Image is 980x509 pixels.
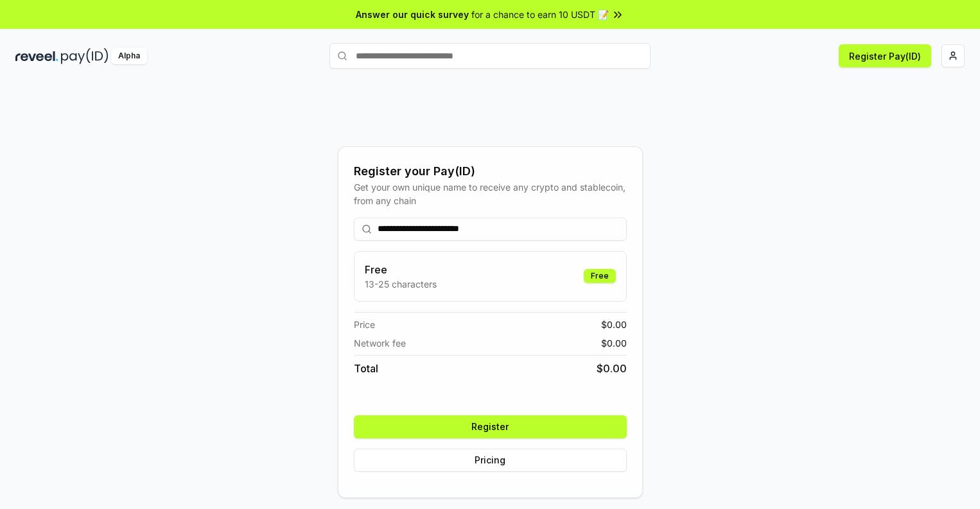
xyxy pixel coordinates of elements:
[15,48,58,64] img: reveel_dark
[839,44,931,67] button: Register Pay(ID)
[601,336,627,350] span: $ 0.00
[365,262,437,277] h3: Free
[354,415,627,438] button: Register
[356,8,469,21] span: Answer our quick survey
[61,48,109,64] img: pay_id
[354,318,375,331] span: Price
[354,162,627,180] div: Register your Pay(ID)
[584,269,616,283] div: Free
[111,48,147,64] div: Alpha
[354,180,627,207] div: Get your own unique name to receive any crypto and stablecoin, from any chain
[354,361,378,376] span: Total
[365,277,437,291] p: 13-25 characters
[354,336,406,350] span: Network fee
[597,361,627,376] span: $ 0.00
[601,318,627,331] span: $ 0.00
[471,8,609,21] span: for a chance to earn 10 USDT 📝
[354,449,627,472] button: Pricing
